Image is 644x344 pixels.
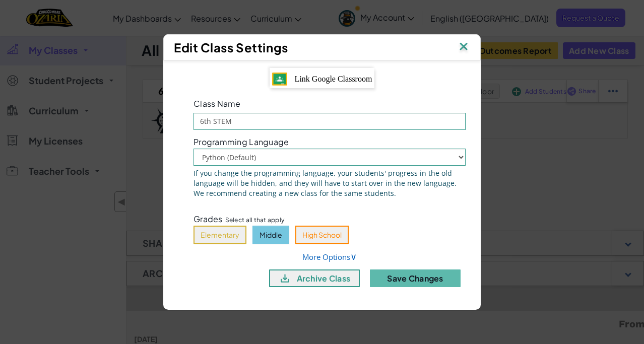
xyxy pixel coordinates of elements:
span: Edit Class Settings [174,40,288,55]
button: archive class [269,269,360,287]
button: Elementary [194,226,246,244]
span: Grades [194,214,223,224]
button: High School [295,226,349,244]
span: Programming Language [194,137,289,146]
span: Class Name [194,98,241,109]
button: Middle [252,226,289,244]
img: IconGoogleClassroom.svg [272,73,287,86]
span: If you change the programming language, your students' progress in the old language will be hidde... [194,168,466,198]
a: More Options [302,252,357,262]
span: Link Google Classroom [295,75,372,83]
span: ∨ [350,250,357,262]
span: Select all that apply [225,215,285,225]
img: IconClose.svg [457,40,470,55]
button: Save Changes [370,269,461,287]
img: IconArchive.svg [279,272,291,285]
